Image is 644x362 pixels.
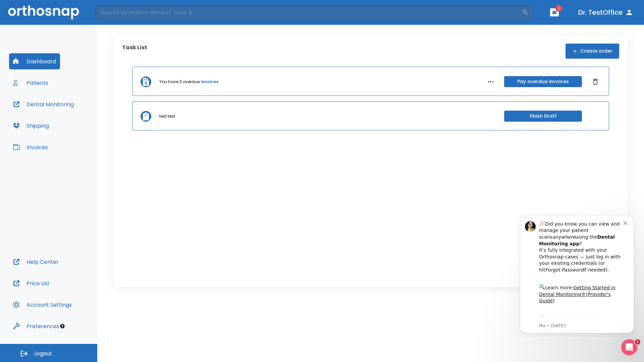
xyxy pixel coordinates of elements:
[590,76,601,87] button: Dismiss
[29,107,89,119] a: App Store
[635,339,640,345] span: 1
[9,254,63,270] button: Help Center
[9,75,52,91] button: Patients
[159,79,200,85] p: You have 3 overdue
[9,96,78,112] button: Dental Monitoring
[576,6,636,18] button: Dr. TestOffice
[59,323,65,329] div: Tooltip anchor
[9,297,76,313] button: Account Settings
[9,318,63,334] button: Preferences
[29,105,114,139] div: Download the app: | ​ Let us know if you need help getting started!
[504,76,582,87] button: Pay overdue invoices
[566,44,619,59] button: Create order
[621,339,637,355] iframe: Intercom live chat
[9,53,60,69] button: Dashboard
[504,111,582,122] button: Finish Draft
[9,139,52,155] button: Invoices
[8,5,79,19] img: Orthosnap
[555,5,562,12] span: 1
[96,6,522,19] input: Search by Patient Name or Case #
[9,118,53,134] button: Shipping
[510,209,644,337] iframe: Intercom notifications message
[122,44,147,59] p: Task List
[201,79,218,85] a: invoices
[9,275,54,291] button: Price List
[114,10,119,16] button: Dismiss notification
[159,113,175,119] p: test test
[34,350,52,357] span: Logout
[29,114,114,120] p: Message from Ma, sent 5w ago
